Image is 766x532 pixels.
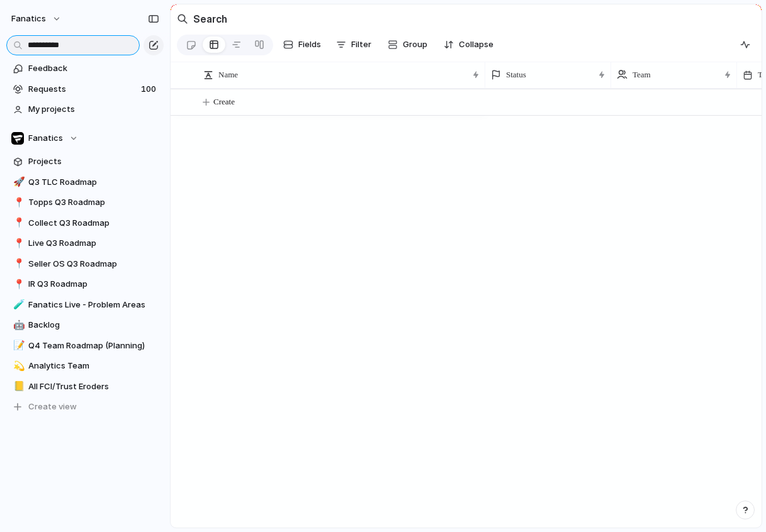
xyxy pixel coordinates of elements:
button: Fields [278,35,326,55]
div: 💫 [13,359,22,374]
button: 🚀 [11,176,24,189]
div: 📍 [13,196,22,210]
button: 📝 [11,340,24,352]
h2: Search [193,11,227,26]
div: 📍 [13,216,22,230]
span: Name [218,69,238,81]
div: 📍 [13,277,22,292]
a: Feedback [6,59,164,78]
div: 🤖 [13,318,22,333]
a: 💫Analytics Team [6,357,164,375]
span: Backlog [28,319,159,331]
button: Filter [331,35,376,55]
button: 📍 [11,217,24,230]
span: Feedback [28,62,159,75]
span: Topps Q3 Roadmap [28,196,159,209]
a: 📍Topps Q3 Roadmap [6,193,164,212]
span: Team [633,69,651,81]
a: 🤖Backlog [6,316,164,335]
button: Fanatics [6,129,164,148]
div: 📒 [13,379,22,394]
span: 100 [141,83,159,96]
a: 📍Live Q3 Roadmap [6,234,164,253]
button: 📍 [11,196,24,209]
button: 🧪 [11,299,24,311]
button: 📍 [11,237,24,250]
span: Filter [351,38,371,51]
a: Projects [6,152,164,171]
button: 📒 [11,380,24,393]
span: Seller OS Q3 Roadmap [28,258,159,270]
button: 🤖 [11,319,24,331]
span: Analytics Team [28,360,159,372]
button: 📍 [11,278,24,291]
span: Collapse [459,38,493,51]
div: 📝 [13,338,22,353]
span: Group [403,38,427,51]
a: My projects [6,100,164,119]
span: Fields [298,38,321,51]
span: Requests [28,83,137,96]
span: My projects [28,103,159,116]
button: Collapse [439,35,498,55]
a: 🧪Fanatics Live - Problem Areas [6,296,164,314]
span: Collect Q3 Roadmap [28,217,159,230]
a: 📒All FCI/Trust Eroders [6,377,164,396]
span: All FCI/Trust Eroders [28,380,159,393]
a: 📝Q4 Team Roadmap (Planning) [6,336,164,355]
button: Create view [6,397,164,416]
span: Create [213,96,235,108]
a: 📍Collect Q3 Roadmap [6,214,164,233]
span: Q3 TLC Roadmap [28,176,159,189]
div: 📍 [13,236,22,251]
span: Create view [28,401,77,413]
span: Q4 Team Roadmap (Planning) [28,340,159,352]
span: IR Q3 Roadmap [28,278,159,291]
span: Live Q3 Roadmap [28,237,159,250]
span: Status [506,69,526,81]
button: Group [381,35,434,55]
button: 💫 [11,360,24,372]
a: 📍Seller OS Q3 Roadmap [6,255,164,274]
button: fanatics [6,9,68,29]
div: 🚀 [13,175,22,189]
a: 📍IR Q3 Roadmap [6,275,164,294]
div: 📍 [13,257,22,271]
span: Fanatics [28,132,63,145]
span: Fanatics Live - Problem Areas [28,299,159,311]
a: Requests100 [6,80,164,99]
span: fanatics [11,13,46,25]
button: 📍 [11,258,24,270]
a: 🚀Q3 TLC Roadmap [6,173,164,192]
span: Projects [28,155,159,168]
div: 🧪 [13,297,22,312]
